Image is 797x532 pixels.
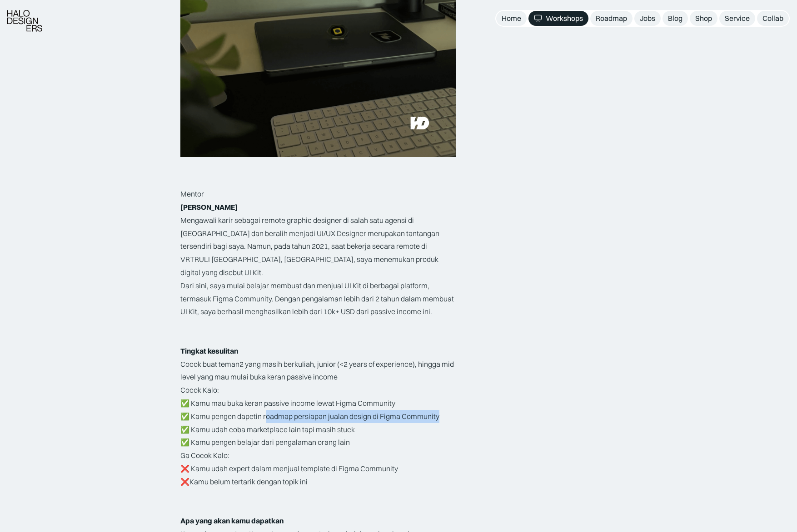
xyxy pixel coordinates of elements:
a: Workshops [528,11,588,26]
strong: Apa yang akan kamu dapatkan [180,516,284,525]
div: Home [502,14,521,23]
p: Cocok Kalo: ✅ Kamu mau buka keran passive income lewat Figma Community ✅ Kamu pengen dapetin road... [180,384,456,449]
p: ‍ [180,318,456,331]
div: Shop [695,14,712,23]
p: Dari sini, saya mulai belajar membuat dan menjual UI Kit di berbagai platform, termasuk Figma Com... [180,279,456,318]
p: Ga Cocok Kalo: ❌ Kamu udah expert dalam menjual template di Figma Community ❌Kamu belum tertarik ... [180,449,456,488]
p: ‍ [180,174,456,187]
a: Blog [663,11,688,26]
div: Service [725,14,750,23]
strong: [PERSON_NAME] [180,202,238,212]
div: Blog [668,14,682,23]
a: Collab [757,11,789,26]
a: Jobs [634,11,661,26]
strong: Tingkat kesulitan [180,346,238,355]
div: Workshops [546,14,583,23]
a: Roadmap [590,11,633,26]
a: Home [496,11,527,26]
p: ‍ [180,331,456,345]
p: ‍ [180,162,456,175]
p: Cocok buat teman2 yang masih berkuliah, junior (<2 years of experience), hingga mid level yang ma... [180,358,456,384]
p: ‍ [180,501,456,514]
p: ‍ [180,488,456,502]
div: Roadmap [596,14,627,23]
a: Shop [690,11,717,26]
p: Mengawali karir sebagai remote graphic designer di salah satu agensi di [GEOGRAPHIC_DATA] dan ber... [180,214,456,279]
a: Service [719,11,755,26]
p: Mentor [180,187,456,201]
div: Jobs [640,14,655,23]
div: Collab [762,14,783,23]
